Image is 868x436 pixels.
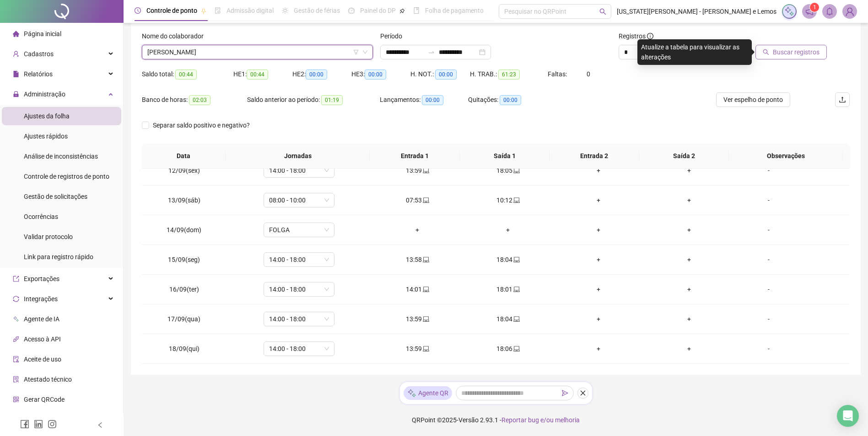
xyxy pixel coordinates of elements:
span: filter [353,49,359,55]
span: Separar saldo positivo e negativo? [149,120,253,130]
span: down [362,49,368,55]
span: qrcode [13,396,19,403]
sup: 1 [810,3,819,12]
span: pushpin [399,8,405,14]
span: Administração [24,90,65,98]
img: sparkle-icon.fc2bf0ac1784a2077858766a79e2daf3.svg [784,6,794,16]
div: 18:04 [470,314,546,324]
div: Atualize a tabela para visualizar as alterações [637,39,752,65]
div: - [742,225,796,235]
div: + [651,195,727,205]
span: Controle de registros de ponto [24,173,109,180]
th: Jornadas [226,144,370,169]
span: 00:00 [435,69,457,80]
span: laptop [422,197,429,203]
span: 15/09(seg) [168,256,200,263]
span: Ver espelho de ponto [723,95,783,105]
div: - [742,255,796,265]
span: 17/09(qua) [167,315,200,323]
span: Versão [458,416,479,424]
span: 00:44 [175,69,197,80]
div: + [651,255,727,265]
span: Gestão de solicitações [24,193,87,200]
div: - [742,195,796,205]
span: Validar protocolo [24,233,73,240]
span: file [13,71,19,77]
span: linkedin [34,420,43,429]
span: user-add [13,51,19,57]
div: 18:06 [470,344,546,354]
div: + [651,314,727,324]
span: 14:00 - 18:00 [269,342,329,356]
div: 14:01 [379,284,455,294]
div: + [470,225,546,235]
div: - [742,165,796,175]
span: [US_STATE][PERSON_NAME] - [PERSON_NAME] e Lemos [617,6,776,16]
span: Observações [736,151,836,161]
div: Saldo anterior ao período: [247,95,380,105]
div: + [561,165,636,175]
div: Banco de horas: [142,95,247,105]
span: 13/09(sáb) [168,197,200,204]
span: Reportar bug e/ou melhoria [501,416,580,424]
span: 00:00 [365,69,386,80]
span: 14/09(dom) [167,226,201,234]
span: DALILA CRISTINA DA SILVA [147,45,367,59]
div: + [561,284,636,294]
span: Registros [619,31,653,41]
span: laptop [512,316,520,322]
label: Nome do colaborador [142,31,210,41]
div: 07:53 [379,195,455,205]
span: dashboard [348,7,355,14]
div: + [561,344,636,354]
img: sparkle-icon.fc2bf0ac1784a2077858766a79e2daf3.svg [407,388,416,398]
span: 14:00 - 18:00 [269,282,329,296]
span: file-done [215,7,221,14]
div: - [742,284,796,294]
footer: QRPoint © 2025 - 2.93.1 - [124,404,868,436]
img: 87270 [843,5,857,18]
div: + [561,225,636,235]
span: 00:00 [500,95,521,105]
span: instagram [48,420,57,429]
span: Link para registro rápido [24,253,93,261]
span: Exportações [24,275,59,282]
span: Atestado técnico [24,376,72,383]
div: 18:05 [470,165,546,175]
th: Observações [729,144,843,169]
span: Relatórios [24,70,53,78]
span: notification [805,7,814,16]
div: + [561,195,636,205]
span: FOLGA [269,223,329,237]
span: 16/09(ter) [169,286,199,293]
span: left [97,422,103,428]
div: 10:12 [470,195,546,205]
span: Painel do DP [360,7,396,14]
span: laptop [422,316,429,322]
span: search [599,8,606,15]
span: sun [282,7,288,14]
span: laptop [422,286,429,292]
div: + [379,225,455,235]
span: Ajustes rápidos [24,133,68,140]
span: swap-right [428,48,435,56]
span: Cadastros [24,50,54,58]
span: Agente de IA [24,315,59,323]
span: laptop [512,167,520,174]
span: laptop [422,167,429,174]
div: 18:01 [470,284,546,294]
label: Período [380,31,408,41]
span: laptop [512,346,520,352]
div: + [651,284,727,294]
span: laptop [512,197,520,203]
span: solution [13,376,19,383]
span: Gestão de férias [294,7,340,14]
span: send [562,390,568,396]
div: Agente QR [404,386,452,400]
span: 61:23 [498,69,520,80]
span: 14:00 - 18:00 [269,253,329,266]
span: Análise de inconsistências [24,153,98,160]
div: + [651,344,727,354]
div: 13:59 [379,314,455,324]
span: upload [839,96,846,103]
